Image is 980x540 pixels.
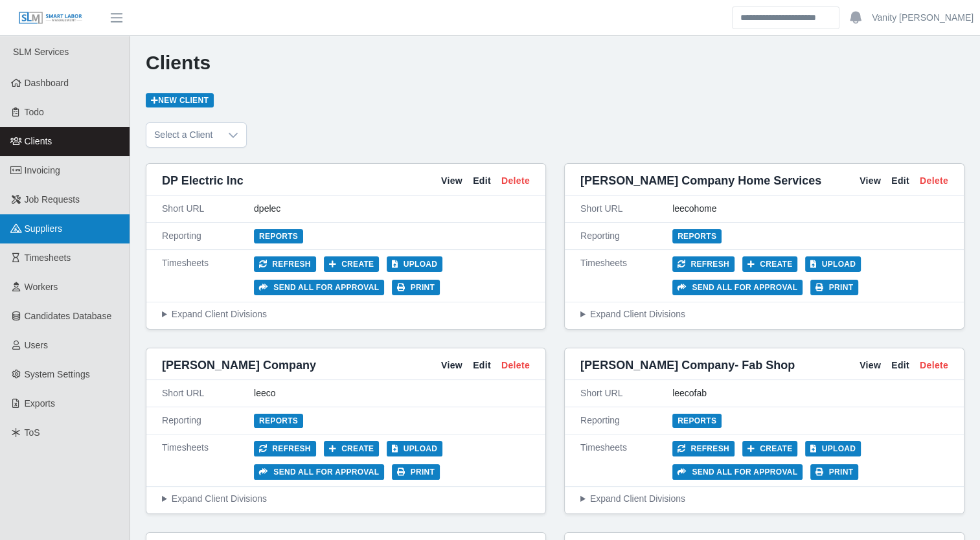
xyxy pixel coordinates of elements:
span: Users [25,340,49,350]
div: Short URL [580,387,672,400]
button: Send all for approval [672,280,803,295]
a: Reports [672,414,722,428]
div: leecofab [672,387,948,400]
button: Refresh [254,441,316,456]
a: Edit [891,359,909,372]
a: Edit [891,174,909,188]
div: Timesheets [580,441,672,480]
span: Select a Client [146,123,220,147]
span: Dashboard [25,78,69,88]
span: Todo [25,107,44,117]
input: Search [732,6,839,29]
summary: Expand Client Divisions [162,492,530,506]
span: Invoicing [25,165,60,175]
button: Refresh [254,256,316,272]
button: Upload [387,256,442,272]
img: SLM Logo [18,11,83,25]
span: System Settings [25,369,90,379]
button: Refresh [672,441,735,456]
a: Edit [473,359,491,372]
a: New Client [146,93,214,107]
button: Print [810,280,858,295]
button: Send all for approval [254,464,384,480]
a: View [441,359,462,372]
button: Create [324,441,380,456]
a: Reports [254,414,303,428]
a: View [860,174,881,188]
a: Delete [920,174,948,188]
a: Reports [254,229,303,243]
span: Clients [25,136,52,146]
a: Delete [501,359,530,372]
span: Suppliers [25,223,62,234]
div: Short URL [162,387,254,400]
div: Timesheets [162,441,254,480]
div: Reporting [580,229,672,243]
div: Reporting [162,414,254,427]
button: Upload [387,441,442,456]
button: Create [742,256,798,272]
span: Timesheets [25,253,71,263]
span: Exports [25,398,55,409]
button: Print [392,280,440,295]
a: Edit [473,174,491,188]
span: ToS [25,427,40,438]
div: Reporting [162,229,254,243]
span: SLM Services [13,47,69,57]
a: Vanity [PERSON_NAME] [872,11,974,25]
summary: Expand Client Divisions [162,308,530,321]
button: Create [324,256,380,272]
div: Timesheets [580,256,672,295]
summary: Expand Client Divisions [580,492,948,506]
button: Upload [805,256,861,272]
div: Short URL [162,202,254,216]
a: Reports [672,229,722,243]
button: Refresh [672,256,735,272]
h1: Clients [146,51,964,74]
span: [PERSON_NAME] Company [162,356,316,374]
a: View [441,174,462,188]
summary: Expand Client Divisions [580,308,948,321]
a: Delete [501,174,530,188]
a: View [860,359,881,372]
span: [PERSON_NAME] Company Home Services [580,172,821,190]
button: Upload [805,441,861,456]
button: Send all for approval [254,280,384,295]
span: Candidates Database [25,311,112,321]
div: dpelec [254,202,530,216]
div: leeco [254,387,530,400]
div: Timesheets [162,256,254,295]
a: Delete [920,359,948,372]
span: [PERSON_NAME] Company- Fab Shop [580,356,795,374]
button: Send all for approval [672,464,803,480]
div: Short URL [580,202,672,216]
span: Job Requests [25,194,80,205]
div: Reporting [580,414,672,427]
button: Print [392,464,440,480]
button: Print [810,464,858,480]
span: Workers [25,282,58,292]
div: leecohome [672,202,948,216]
span: DP Electric Inc [162,172,244,190]
button: Create [742,441,798,456]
